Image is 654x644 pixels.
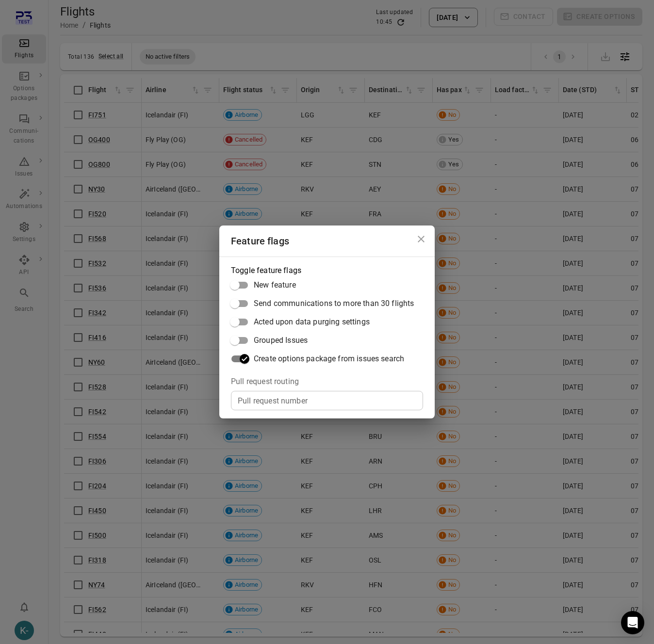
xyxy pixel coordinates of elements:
button: Close dialog [411,229,431,249]
span: Send communications to more than 30 flights [254,298,414,309]
h2: Feature flags [219,225,435,257]
div: Open Intercom Messenger [621,611,644,634]
span: Acted upon data purging settings [254,316,370,328]
span: New feature [254,279,296,291]
legend: Toggle feature flags [231,265,301,276]
legend: Pull request routing [231,376,299,387]
span: Grouped Issues [254,335,308,346]
span: Create options package from issues search [254,353,404,365]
